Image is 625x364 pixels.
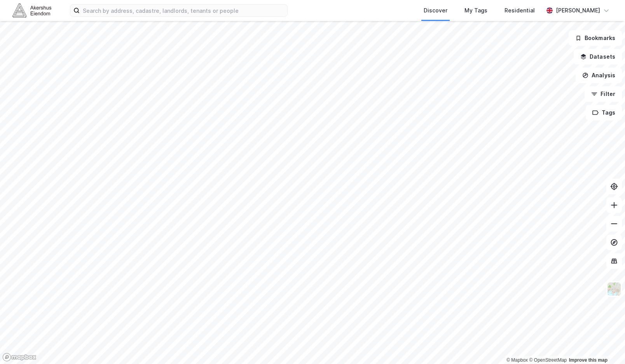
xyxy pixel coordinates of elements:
[576,68,622,83] button: Analysis
[586,105,622,120] button: Tags
[586,327,625,364] div: Kontrollprogram for chat
[586,327,625,364] iframe: Chat Widget
[574,49,622,64] button: Datasets
[529,357,567,363] a: OpenStreetMap
[569,357,608,363] a: Improve this map
[569,30,622,46] button: Bookmarks
[556,6,600,15] div: [PERSON_NAME]
[2,353,37,362] a: Mapbox homepage
[506,357,528,363] a: Mapbox
[464,6,487,15] div: My Tags
[505,6,535,15] div: Residential
[80,5,287,16] input: Search by address, cadastre, landlords, tenants or people
[12,3,51,17] img: akershus-eiendom-logo.9091f326c980b4bce74ccdd9f866810c.svg
[585,86,622,102] button: Filter
[607,282,622,296] img: Z
[424,6,447,15] div: Discover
